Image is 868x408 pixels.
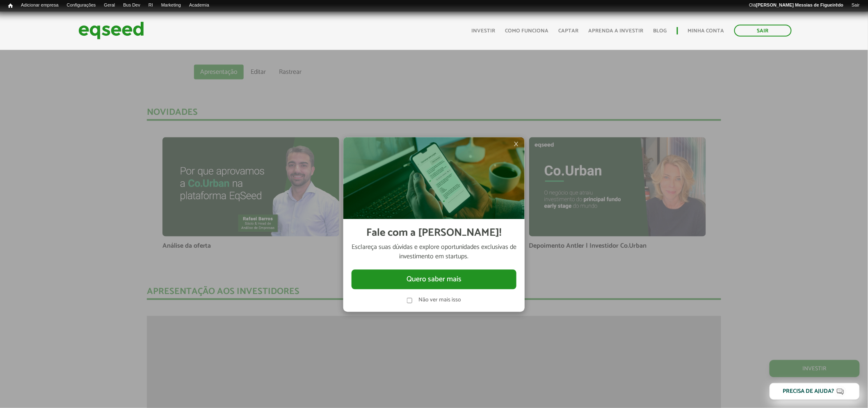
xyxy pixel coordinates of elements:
a: Início [4,2,17,10]
a: Olá[PERSON_NAME] Messias de Figueirêdo [745,2,847,9]
img: Imagem celular [343,137,525,219]
a: Minha conta [688,28,724,34]
a: Blog [653,28,667,34]
a: Geral [100,2,119,9]
a: Adicionar empresa [17,2,63,9]
a: Sair [734,25,792,36]
a: RI [144,2,157,9]
label: Não ver mais isso [418,298,461,303]
a: Como funciona [505,28,549,34]
span: × [514,139,519,149]
button: Quero saber mais [352,269,516,289]
a: Configurações [63,2,100,9]
h2: Fale com a [PERSON_NAME]! [367,227,502,239]
a: Captar [559,28,579,34]
a: Bus Dev [119,2,144,9]
img: EqSeed [78,20,144,41]
p: Esclareça suas dúvidas e explore oportunidades exclusivas de investimento em startups. [352,243,516,262]
a: Aprenda a investir [589,28,644,34]
a: Marketing [157,2,185,9]
a: Investir [472,28,496,34]
span: Início [8,3,13,9]
a: Sair [847,2,864,9]
strong: [PERSON_NAME] Messias de Figueirêdo [756,2,843,7]
a: Academia [185,2,213,9]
